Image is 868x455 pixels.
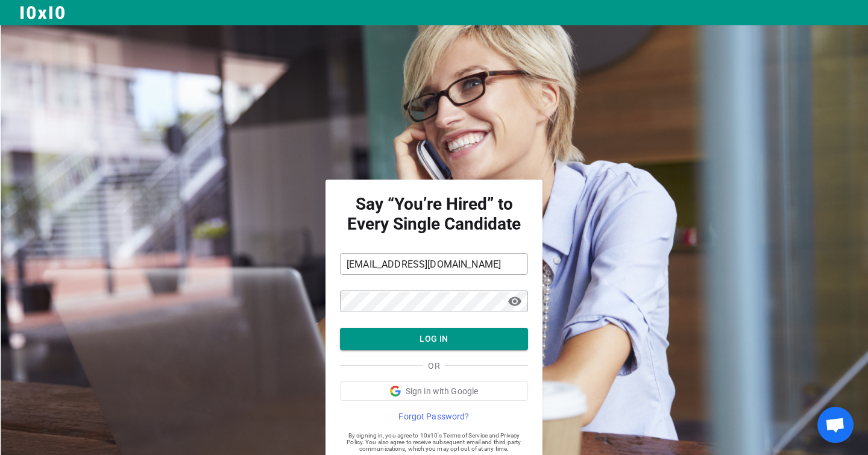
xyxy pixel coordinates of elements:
[340,432,528,452] span: By signing in, you agree to 10x10's Terms of Service and Privacy Policy. You also agree to receiv...
[508,294,522,309] span: visibility
[340,328,528,350] button: LOG IN
[340,194,528,234] strong: Say “You’re Hired” to Every Single Candidate
[340,381,528,401] button: Sign in with Google
[340,410,528,422] a: Forgot Password?
[19,5,66,20] img: Logo
[428,360,439,372] span: OR
[398,410,469,422] span: Forgot Password?
[406,385,479,397] span: Sign in with Google
[340,254,528,274] input: Email Address*
[817,407,854,443] a: Open chat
